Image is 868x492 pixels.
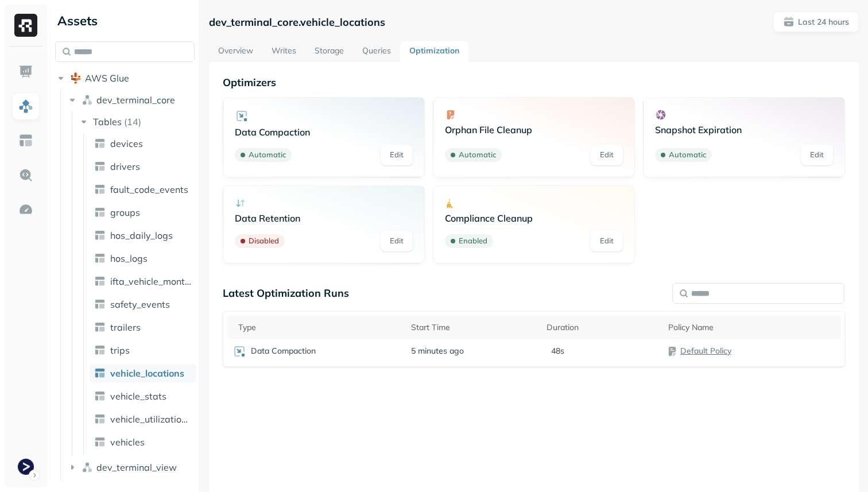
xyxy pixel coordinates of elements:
a: ifta_vehicle_months [90,272,196,290]
a: Optimization [400,41,468,62]
p: Enabled [459,235,487,247]
img: table [94,207,106,218]
img: namespace [82,462,93,473]
a: Default Policy [680,346,731,356]
img: table [94,230,106,241]
span: trailers [110,321,141,333]
div: Assets [55,11,195,30]
img: table [94,321,106,333]
p: Disabled [249,235,279,247]
img: table [94,436,106,448]
p: Optimizers [223,76,845,89]
span: groups [110,207,140,218]
a: Edit [381,231,413,251]
img: Optimization [18,202,33,217]
span: trips [110,344,130,356]
img: table [94,413,106,425]
span: 5 minutes ago [411,346,464,357]
a: vehicle_stats [90,387,196,405]
span: vehicle_locations [110,367,184,379]
span: dev_terminal_core [96,94,175,106]
span: vehicle_utilization_day [110,413,192,425]
img: namespace [82,94,93,106]
a: drivers [90,157,196,176]
img: Asset Explorer [18,133,33,148]
span: ifta_vehicle_months [110,276,192,287]
span: hos_daily_logs [110,230,173,241]
span: Tables [93,116,122,127]
button: AWS Glue [55,69,195,87]
a: vehicle_locations [90,364,196,382]
span: dev_terminal_view [96,462,177,473]
img: table [94,299,106,310]
a: hos_logs [90,249,196,268]
a: vehicles [90,433,196,451]
span: safety_events [110,299,170,310]
button: Last 24 hours [773,11,859,32]
a: Edit [591,145,623,165]
p: ( 14 ) [124,116,141,127]
img: root [70,72,82,84]
p: 48s [551,346,564,357]
p: Compliance Cleanup [445,212,623,224]
a: safety_events [90,295,196,313]
button: dev_terminal_view [67,458,195,476]
img: Assets [18,99,33,114]
span: vehicles [110,436,145,448]
a: Edit [801,145,833,165]
p: Automatic [669,149,706,161]
p: Latest Optimization Runs [223,286,349,300]
img: table [94,184,106,195]
a: Edit [381,145,413,165]
img: table [94,138,106,149]
img: table [94,276,106,287]
a: Queries [353,41,400,62]
p: Orphan File Cleanup [445,124,623,135]
a: groups [90,203,196,222]
p: Last 24 hours [798,17,849,28]
p: Automatic [459,149,496,161]
a: fault_code_events [90,180,196,199]
div: Type [238,320,400,334]
a: vehicle_utilization_day [90,410,196,428]
a: Overview [209,41,262,62]
span: AWS Glue [85,72,129,84]
p: dev_terminal_core.vehicle_locations [209,16,385,29]
p: Automatic [249,149,286,161]
span: devices [110,138,143,149]
a: Writes [262,41,305,62]
a: devices [90,134,196,153]
img: table [94,161,106,172]
p: Data Retention [235,212,413,224]
span: fault_code_events [110,184,188,195]
img: table [94,253,106,264]
span: drivers [110,161,140,172]
span: vehicle_stats [110,390,166,402]
img: Terminal Dev [18,459,34,475]
p: Data Compaction [251,346,316,357]
p: Data Compaction [235,126,413,138]
div: Policy Name [668,320,835,334]
a: Edit [591,231,623,251]
a: hos_daily_logs [90,226,196,245]
img: Ryft [14,14,37,37]
a: trailers [90,318,196,336]
img: table [94,344,106,356]
span: hos_logs [110,253,148,264]
div: Start Time [411,320,535,334]
button: dev_terminal_core [67,91,195,109]
button: Tables(14) [78,113,196,131]
img: table [94,367,106,379]
a: Storage [305,41,353,62]
div: Duration [547,320,657,334]
img: Query Explorer [18,168,33,183]
p: Snapshot Expiration [655,124,833,135]
img: table [94,390,106,402]
a: trips [90,341,196,359]
img: Dashboard [18,64,33,79]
